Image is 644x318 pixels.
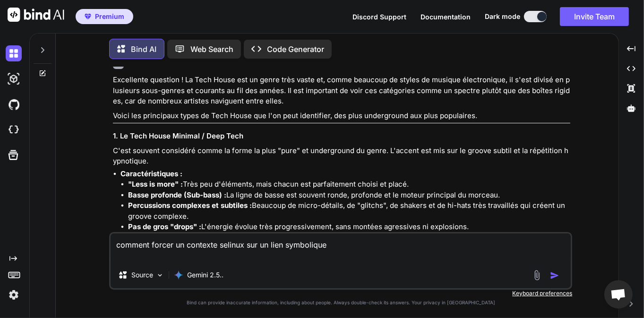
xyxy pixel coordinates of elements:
[109,290,572,297] p: Keyboard preferences
[6,96,22,112] img: githubDark
[76,9,133,24] button: premiumPremium
[128,190,226,199] strong: Basse profonde (Sub-bass) :
[113,131,570,142] h3: 1. Le Tech House Minimal / Deep Tech
[128,180,183,189] strong: "Less is more" :
[6,287,22,303] img: settings
[6,71,22,87] img: darkAi-studio
[120,169,182,178] strong: Caractéristiques :
[113,75,570,107] p: Excellente question ! La Tech House est un genre très vaste et, comme beaucoup de styles de musiq...
[95,12,124,21] span: Premium
[128,200,570,222] li: Beaucoup de micro-détails, de "glitchs", de shakers et de hi-hats très travaillés qui créent un g...
[421,12,471,22] button: Documentation
[174,270,183,280] img: Gemini 2.5 Pro
[352,13,406,21] span: Discord Support
[485,12,520,21] span: Dark mode
[113,111,570,121] p: Voici les principaux types de Tech House que l'on peut identifier, des plus underground aux plus ...
[131,270,153,280] p: Source
[109,299,572,306] p: Bind can provide inaccurate information, including about people. Always double-check its answers....
[550,271,559,280] img: icon
[113,146,570,167] p: C'est souvent considéré comme la forme la plus "pure" et underground du genre. L'accent est mis s...
[111,233,571,262] textarea: comment forcer un contexte selinux sur un lien symbolique
[532,270,542,281] img: attachment
[128,201,252,210] strong: Percussions complexes et subtiles :
[421,13,471,21] span: Documentation
[128,222,570,232] li: L'énergie évolue très progressivement, sans montées agressives ni explosions.
[6,122,22,138] img: cloudideIcon
[6,45,22,61] img: darkChat
[85,14,91,19] img: premium
[128,179,570,190] li: Très peu d'éléments, mais chacun est parfaitement choisi et placé.
[604,280,633,309] div: Ouvrir le chat
[128,190,570,201] li: La ligne de basse est souvent ronde, profonde et le moteur principal du morceau.
[190,43,233,55] p: Web Search
[267,43,324,55] p: Code Generator
[560,7,629,26] button: Invite Team
[131,43,156,55] p: Bind AI
[187,270,223,280] p: Gemini 2.5..
[156,271,164,279] img: Pick Models
[128,222,201,231] strong: Pas de gros "drops" :
[8,8,64,22] img: Bind AI
[352,12,406,22] button: Discord Support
